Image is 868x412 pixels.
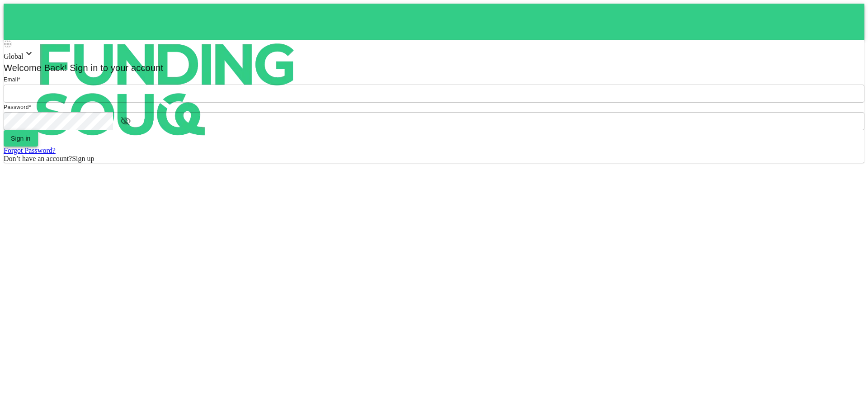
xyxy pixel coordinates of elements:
[4,76,18,83] span: Email
[4,155,72,162] span: Don’t have an account?
[4,147,56,154] a: Forgot Password?
[4,85,864,103] input: email
[72,155,94,162] span: Sign up
[4,4,329,175] img: logo
[4,63,67,73] span: Welcome Back!
[4,104,29,110] span: Password
[4,130,38,147] button: Sign in
[4,112,113,130] input: password
[4,48,864,61] div: Global
[4,4,864,40] a: logo
[67,63,164,73] span: Sign in to your account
